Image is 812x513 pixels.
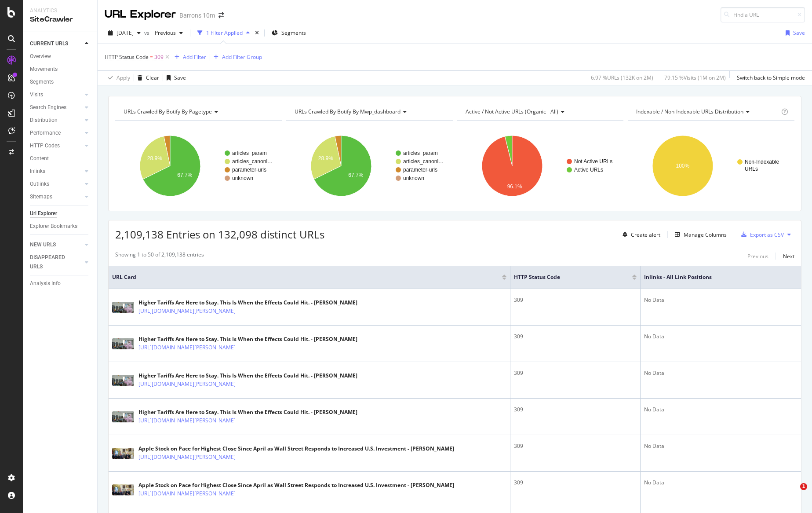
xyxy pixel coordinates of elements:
[150,53,153,61] span: =
[348,172,363,178] text: 67.7%
[112,302,134,313] img: main image
[30,103,82,112] a: Search Engines
[30,141,60,150] div: HTTP Codes
[644,333,797,341] div: No Data
[30,253,82,271] a: DISAPPEARED URLS
[151,26,186,40] button: Previous
[30,192,52,202] div: Sitemaps
[112,338,134,349] img: main image
[134,71,159,85] button: Clear
[30,77,91,87] a: Segments
[403,175,424,181] text: unknown
[179,11,215,20] div: Barrons 10m
[318,155,333,161] text: 28.9%
[122,105,274,119] h4: URLs Crawled By Botify By pagetype
[30,52,51,61] div: Overview
[30,65,58,74] div: Movements
[30,90,43,99] div: Visits
[664,74,726,81] div: 79.15 % Visits ( 1M on 2M )
[138,408,357,416] div: Higher Tariffs Are Here to Stay. This Is When the Effects Could Hit. - [PERSON_NAME]
[30,209,57,218] div: Url Explorer
[782,26,805,40] button: Save
[194,26,253,40] button: 1 Filter Applied
[138,380,236,388] a: [URL][DOMAIN_NAME][PERSON_NAME]
[232,167,266,173] text: parameter-urls
[644,479,797,487] div: No Data
[154,51,164,63] span: 309
[574,167,603,173] text: Active URLs
[30,52,91,61] a: Overview
[514,333,637,341] div: 309
[30,279,91,288] a: Analysis Info
[105,71,130,85] button: Apply
[30,222,77,231] div: Explorer Bookmarks
[644,406,797,414] div: No Data
[115,128,282,204] svg: A chart.
[747,253,768,260] div: Previous
[151,29,176,37] span: Previous
[232,158,273,165] text: articles_canoni…
[634,105,779,119] h4: Indexable / Non-Indexable URLs Distribution
[30,15,90,25] div: SiteCrawler
[782,483,803,504] iframe: Intercom live chat
[210,52,262,62] button: Add Filter Group
[105,53,149,61] span: HTTP Status Code
[514,442,637,450] div: 309
[163,71,186,85] button: Save
[281,29,306,37] span: Segments
[30,39,82,48] a: CURRENT URLS
[30,180,49,189] div: Outlinks
[750,231,784,238] div: Export as CSV
[30,240,82,249] a: NEW URLS
[30,154,91,163] a: Content
[644,369,797,377] div: No Data
[514,273,619,281] span: HTTP Status Code
[30,192,82,202] a: Sitemaps
[30,209,91,218] a: Url Explorer
[738,227,784,242] button: Export as CSV
[138,299,357,307] div: Higher Tariffs Are Here to Stay. This Is When the Effects Could Hit. - [PERSON_NAME]
[144,29,151,37] span: vs
[146,74,159,81] div: Clear
[644,273,784,281] span: Inlinks - All Link Positions
[30,180,82,189] a: Outlinks
[737,74,805,81] div: Switch back to Simple mode
[636,108,743,115] span: Indexable / Non-Indexable URLs distribution
[268,26,310,40] button: Segments
[293,105,445,119] h4: URLs Crawled By Botify By mwp_dashboard
[218,12,224,18] div: arrow-right-arrow-left
[222,53,262,61] div: Add Filter Group
[745,159,779,165] text: Non-Indexable
[745,166,758,172] text: URLs
[30,90,82,99] a: Visits
[644,442,797,450] div: No Data
[574,158,612,165] text: Not Active URLs
[105,7,176,22] div: URL Explorer
[30,77,54,87] div: Segments
[30,65,91,74] a: Movements
[112,375,134,386] img: main image
[206,29,243,37] div: 1 Filter Applied
[671,229,727,240] button: Manage Columns
[138,453,236,462] a: [URL][DOMAIN_NAME][PERSON_NAME]
[124,108,212,115] span: URLs Crawled By Botify By pagetype
[117,74,130,81] div: Apply
[30,141,82,150] a: HTTP Codes
[783,253,794,260] div: Next
[232,175,253,181] text: unknown
[138,372,357,380] div: Higher Tariffs Are Here to Stay. This Is When the Effects Could Hit. - [PERSON_NAME]
[138,481,454,489] div: Apple Stock on Pace for Highest Close Since April as Wall Street Responds to Increased U.S. Inves...
[628,128,794,204] svg: A chart.
[403,158,444,165] text: articles_canoni…
[403,167,437,173] text: parameter-urls
[30,154,49,163] div: Content
[800,483,807,490] span: 1
[507,183,522,190] text: 96.1%
[466,108,558,115] span: Active / Not Active URLs (organic - all)
[514,296,637,304] div: 309
[631,231,660,238] div: Create alert
[295,108,401,115] span: URLs Crawled By Botify By mwp_dashboard
[464,105,616,119] h4: Active / Not Active URLs
[644,296,797,304] div: No Data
